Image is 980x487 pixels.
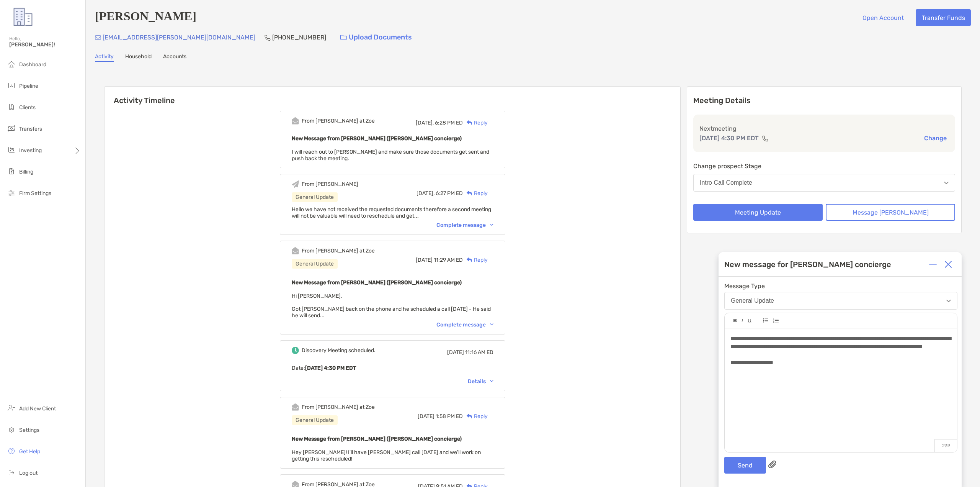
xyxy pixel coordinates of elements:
[434,257,463,263] span: 11:29 AM ED
[7,59,16,69] img: dashboard icon
[19,83,38,89] span: Pipeline
[163,53,186,62] a: Accounts
[748,319,751,323] img: Editor control icon
[292,449,481,462] span: Hey [PERSON_NAME]! I'll have [PERSON_NAME] call [DATE] and we'll work on getting this rescheduled!
[731,297,774,304] div: General Update
[465,349,493,356] span: 11:16 AM ED
[416,190,434,197] span: [DATE],
[742,319,743,323] img: Editor control icon
[9,3,37,31] img: Zoe Logo
[724,457,766,474] button: Send
[305,365,356,371] b: [DATE] 4:30 PM EDT
[944,261,952,268] img: Close
[416,257,433,263] span: [DATE]
[292,135,462,142] b: New Message from [PERSON_NAME] ([PERSON_NAME] concierge)
[944,182,949,184] img: Open dropdown arrow
[95,53,114,62] a: Activity
[19,448,40,455] span: Get Help
[699,124,949,133] p: Next meeting
[699,133,759,143] p: [DATE] 4:30 PM EDT
[7,124,16,133] img: transfers icon
[467,414,472,419] img: Reply icon
[436,222,493,228] div: Complete message
[7,425,16,434] img: settings icon
[7,403,16,413] img: add_new_client icon
[292,363,493,373] p: Date :
[463,256,488,264] div: Reply
[916,9,971,26] button: Transfer Funds
[724,260,891,269] div: New message for [PERSON_NAME] concierge
[292,206,491,219] span: Hello we have not received the requested documents therefore a second meeting will not be valuabl...
[773,318,779,323] img: Editor control icon
[436,321,493,328] div: Complete message
[946,300,951,302] img: Open dropdown arrow
[490,224,493,226] img: Chevron icon
[272,33,326,42] p: [PHONE_NUMBER]
[292,192,338,202] div: General Update
[292,415,338,425] div: General Update
[762,135,769,141] img: communication type
[447,349,464,356] span: [DATE]
[467,191,472,196] img: Reply icon
[693,96,955,105] p: Meeting Details
[19,169,33,175] span: Billing
[929,261,937,268] img: Expand or collapse
[19,470,38,476] span: Log out
[19,126,42,132] span: Transfers
[733,319,737,323] img: Editor control icon
[292,347,299,354] img: Event icon
[9,41,81,48] span: [PERSON_NAME]!
[19,61,46,68] span: Dashboard
[724,292,957,310] button: General Update
[724,282,957,290] span: Message Type
[7,446,16,456] img: get-help icon
[467,120,472,125] img: Reply icon
[468,378,493,385] div: Details
[335,29,417,46] a: Upload Documents
[763,318,768,323] img: Editor control icon
[7,81,16,90] img: pipeline icon
[340,35,347,40] img: button icon
[693,161,955,171] p: Change prospect Stage
[922,134,949,142] button: Change
[436,413,463,420] span: 1:58 PM ED
[700,179,752,186] div: Intro Call Complete
[435,120,463,126] span: 6:28 PM ED
[302,118,375,124] div: From [PERSON_NAME] at Zoe
[7,145,16,154] img: investing icon
[19,405,56,412] span: Add New Client
[292,247,299,254] img: Event icon
[19,147,42,154] span: Investing
[693,204,823,221] button: Meeting Update
[19,104,36,111] span: Clients
[95,9,196,26] h4: [PERSON_NAME]
[416,120,434,126] span: [DATE],
[125,53,152,62] a: Household
[826,204,955,221] button: Message [PERSON_NAME]
[436,190,463,197] span: 6:27 PM ED
[7,102,16,112] img: clients icon
[292,403,299,411] img: Event icon
[934,439,957,452] p: 239
[856,9,910,26] button: Open Account
[490,380,493,382] img: Chevron icon
[302,181,358,187] div: From [PERSON_NAME]
[490,323,493,326] img: Chevron icon
[302,404,375,410] div: From [PERSON_NAME] at Zoe
[467,257,472,262] img: Reply icon
[302,347,376,354] div: Discovery Meeting scheduled.
[95,35,101,40] img: Email Icon
[103,33,255,42] p: [EMAIL_ADDRESS][PERSON_NAME][DOMAIN_NAME]
[302,248,375,254] div: From [PERSON_NAME] at Zoe
[463,119,488,127] div: Reply
[292,117,299,125] img: Event icon
[292,279,462,286] b: New Message from [PERSON_NAME] ([PERSON_NAME] concierge)
[292,293,491,319] span: Hi [PERSON_NAME], Got [PERSON_NAME] back on the phone and he scheduled a call [DATE] - He said he...
[292,149,489,162] span: I will reach out to [PERSON_NAME] and make sure those documents get sent and push back the meeting.
[418,413,434,420] span: [DATE]
[7,167,16,176] img: billing icon
[105,87,680,105] h6: Activity Timeline
[292,180,299,188] img: Event icon
[463,412,488,420] div: Reply
[693,174,955,192] button: Intro Call Complete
